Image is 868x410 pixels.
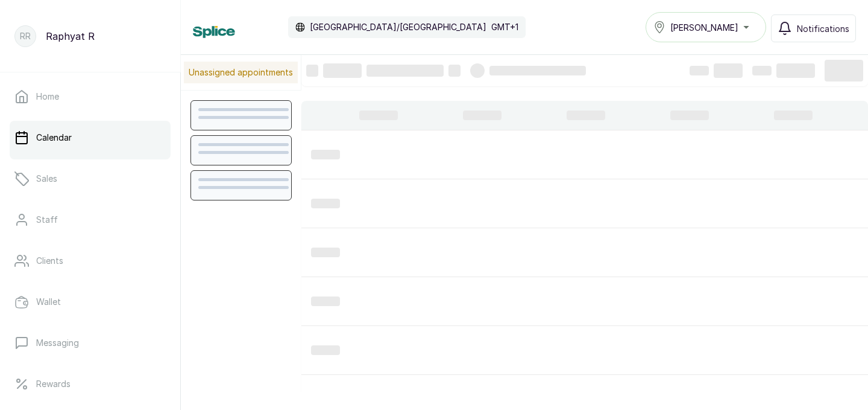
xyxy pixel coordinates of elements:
a: Sales [10,162,171,196]
a: Wallet [10,285,171,319]
span: [PERSON_NAME] [670,21,738,34]
a: Messaging [10,326,171,360]
a: Calendar [10,121,171,155]
p: GMT+1 [491,21,518,33]
a: Rewards [10,367,171,401]
p: [GEOGRAPHIC_DATA]/[GEOGRAPHIC_DATA] [310,21,486,33]
p: Staff [36,214,58,226]
p: Raphyat R [46,29,95,43]
p: Home [36,91,59,103]
button: [PERSON_NAME] [646,12,766,42]
p: RR [20,30,31,42]
p: Unassigned appointments [184,62,298,83]
p: Messaging [36,337,79,349]
a: Home [10,80,171,114]
p: Wallet [36,296,61,308]
p: Clients [36,255,63,267]
span: Notifications [797,22,849,35]
a: Clients [10,244,171,278]
p: Sales [36,173,57,185]
a: Staff [10,203,171,237]
button: Notifications [771,14,856,42]
p: Rewards [36,378,71,390]
p: Calendar [36,132,72,144]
